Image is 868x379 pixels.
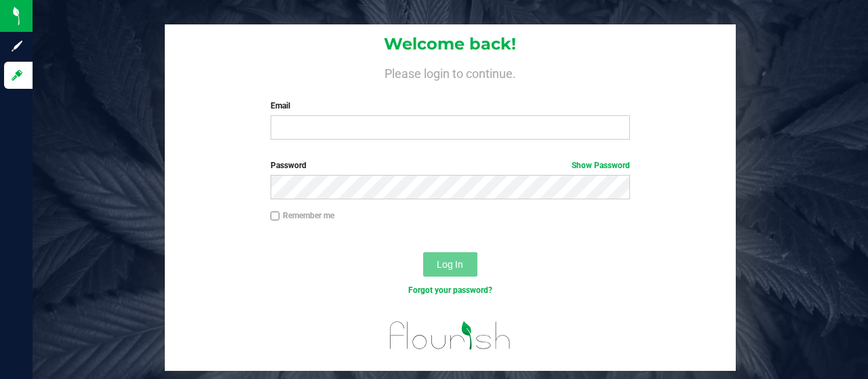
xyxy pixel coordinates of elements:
[165,64,735,81] h4: Please login to continue.
[271,212,280,221] input: Remember me
[10,68,24,82] inline-svg: Log in
[271,161,307,170] span: Password
[572,161,630,170] a: Show Password
[271,100,631,112] label: Email
[379,311,521,360] img: flourish_logo.svg
[10,39,24,53] inline-svg: Sign up
[437,259,463,270] span: Log In
[408,285,492,295] a: Forgot your password?
[165,35,735,53] h1: Welcome back!
[271,210,334,222] label: Remember me
[423,252,477,277] button: Log In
